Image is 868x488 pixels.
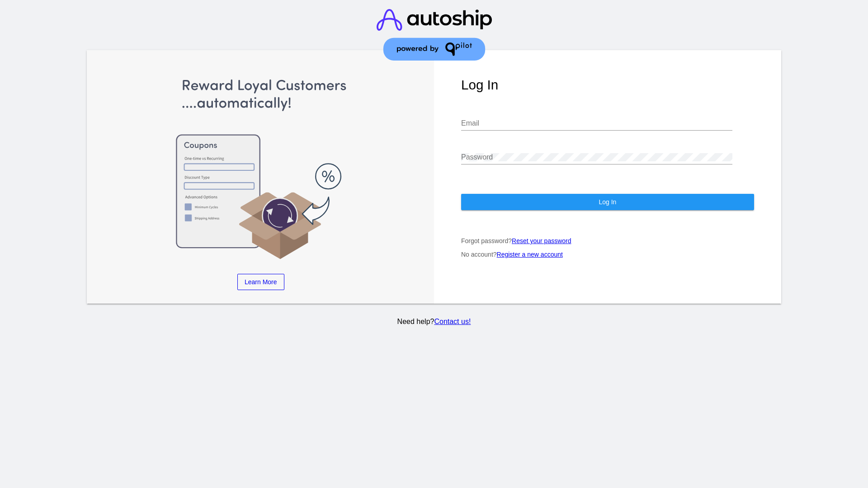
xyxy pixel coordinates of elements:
[512,237,571,244] a: Reset your password
[461,119,732,127] input: Email
[114,77,407,260] img: Apply Coupons Automatically to Scheduled Orders with QPilot
[461,194,754,210] button: Log In
[461,237,754,244] p: Forgot password?
[461,251,754,258] p: No account?
[497,251,563,258] a: Register a new account
[434,318,471,325] a: Contact us!
[599,198,616,206] span: Log In
[237,274,284,290] a: Learn More
[245,278,277,286] span: Learn More
[85,318,783,326] p: Need help?
[461,77,754,93] h1: Log In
